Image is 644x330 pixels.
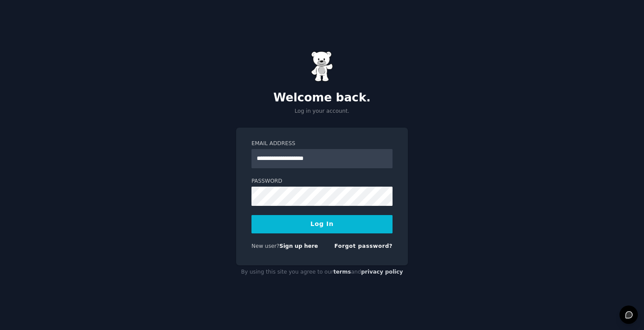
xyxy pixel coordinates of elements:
span: New user? [251,243,280,249]
label: Password [251,177,393,185]
p: Log in your account. [236,108,408,115]
a: Forgot password? [334,243,393,249]
label: Email Address [251,140,393,148]
a: Sign up here [280,243,318,249]
a: terms [333,269,351,275]
div: By using this site you agree to our and [236,265,408,279]
h2: Welcome back. [236,91,408,105]
a: privacy policy [361,269,403,275]
button: Log In [251,215,393,233]
img: Gummy Bear [311,51,333,82]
